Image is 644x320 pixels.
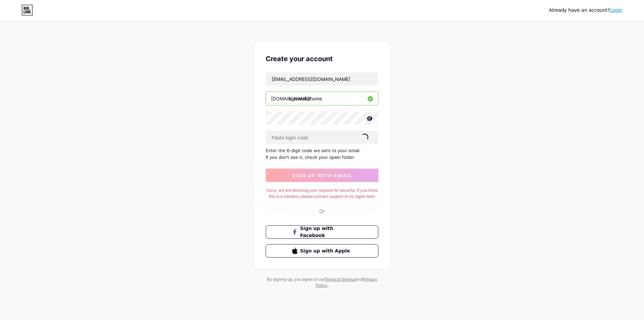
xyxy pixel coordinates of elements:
button: Sign up with Apple [266,244,378,258]
input: username [266,92,378,105]
div: Sorry, we are blocking your request for security. If you think this is a mistake, please contact ... [266,187,378,199]
div: Or [319,208,325,215]
div: [DOMAIN_NAME]/ [271,95,311,102]
button: sign up with email [266,169,378,182]
span: Sign up with Apple [300,247,352,255]
button: Sign up with Facebook [266,225,378,239]
span: Sign up with Facebook [300,225,352,239]
span: sign up with email [292,173,352,178]
div: Create your account [266,54,378,64]
a: Login [610,7,623,13]
input: Email [266,72,378,86]
div: Enter the 6-digit code we sent to your email. If you don’t see it, check your spam folder. [266,147,378,161]
a: Terms of Service [324,277,356,282]
input: Paste login code [266,131,378,144]
div: Already have an account? [549,7,623,14]
div: By signing up, you agree to our and . [265,276,379,288]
